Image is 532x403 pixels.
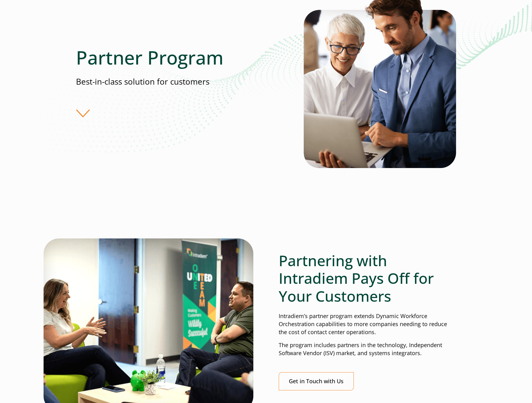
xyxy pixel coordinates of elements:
h1: Partner Program [76,46,266,69]
p: Intradiem’s partner program extends Dynamic Workforce Orchestration capabilities to more companie... [279,312,456,336]
h2: Partnering with Intradiem Pays Off for Your Customers [279,252,456,305]
a: Get in Touch with Us [279,372,354,390]
p: The program includes partners in the technology, Independent Software Vendor (ISV) market, and sy... [279,341,456,357]
p: Best-in-class solution for customers [76,76,266,87]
